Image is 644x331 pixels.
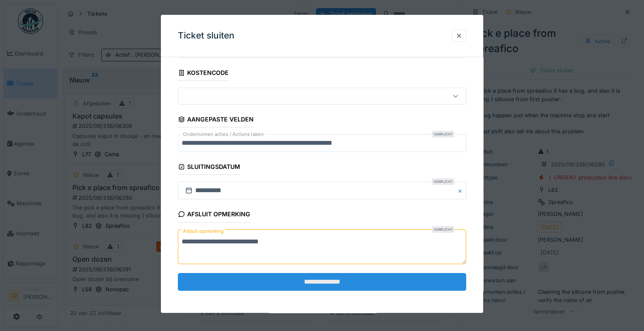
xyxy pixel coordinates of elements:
div: Verplicht [432,226,454,233]
div: Kostencode [178,66,229,81]
h3: Ticket sluiten [178,30,235,41]
div: Sluitingsdatum [178,161,240,175]
div: Verplicht [432,131,454,138]
label: Afsluit opmerking [181,226,225,237]
button: Close [457,182,466,200]
div: Aangepaste velden [178,113,254,127]
label: Ondernomen acties / Actions taken [181,131,265,138]
div: Afsluit opmerking [178,208,250,223]
div: Verplicht [432,179,454,185]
